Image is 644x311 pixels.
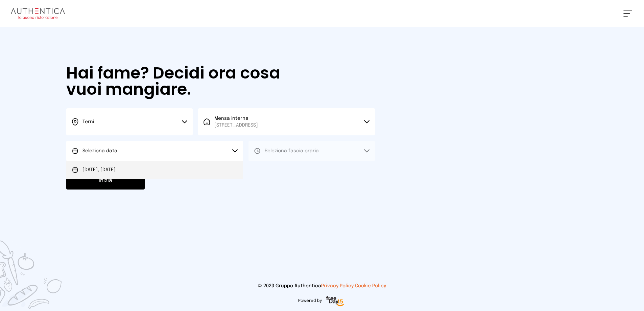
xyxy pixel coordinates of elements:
button: Inizia [66,172,145,190]
span: Powered by [298,298,322,304]
span: [DATE], [DATE] [82,166,116,173]
span: Seleziona fascia oraria [265,149,319,153]
a: Cookie Policy [355,284,386,288]
button: Seleziona data [66,141,243,161]
p: © 2023 Gruppo Authentica [11,283,633,289]
span: Seleziona data [82,149,117,153]
a: Privacy Policy [321,284,354,288]
button: Seleziona fascia oraria [248,141,375,161]
img: logo-freeday.3e08031.png [325,295,346,308]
